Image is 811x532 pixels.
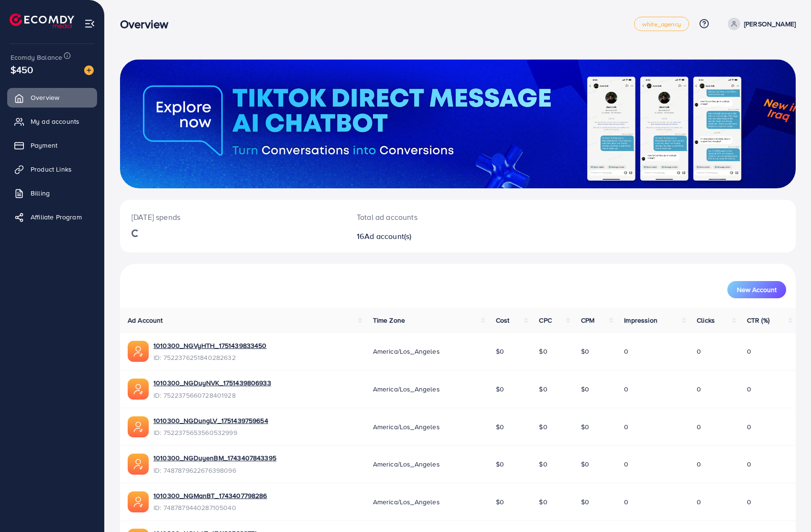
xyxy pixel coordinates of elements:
[153,416,268,425] a: 1010300_NGDungLV_1751439759654
[697,315,715,325] span: Clicks
[539,459,547,469] span: $0
[697,497,701,507] span: 0
[7,184,97,203] a: Billing
[7,207,97,227] a: Affiliate Program
[128,341,149,362] img: ic-ads-acc.e4c84228.svg
[153,503,267,512] span: ID: 7487879440287105040
[496,422,504,432] span: $0
[581,422,589,432] span: $0
[697,384,701,394] span: 0
[581,497,589,507] span: $0
[153,428,268,437] span: ID: 7522375653560532999
[84,65,94,75] img: image
[120,17,176,31] h3: Overview
[624,459,628,469] span: 0
[128,491,149,512] img: ic-ads-acc.e4c84228.svg
[7,88,97,107] a: Overview
[128,379,149,400] img: ic-ads-acc.e4c84228.svg
[581,384,589,394] span: $0
[357,211,503,223] p: Total ad accounts
[539,347,547,356] span: $0
[747,347,751,356] span: 0
[373,347,440,356] span: America/Los_Angeles
[373,384,440,394] span: America/Los_Angeles
[727,281,786,298] button: New Account
[747,315,769,325] span: CTR (%)
[31,164,72,174] span: Product Links
[153,378,271,388] a: 1010300_NGDuyNVK_1751439806933
[539,497,547,507] span: $0
[7,112,97,131] a: My ad accounts
[128,454,149,475] img: ic-ads-acc.e4c84228.svg
[10,13,74,28] img: logo
[373,459,440,469] span: America/Los_Angeles
[624,384,628,394] span: 0
[7,160,97,179] a: Product Links
[364,231,411,241] span: Ad account(s)
[31,93,59,102] span: Overview
[31,141,57,150] span: Payment
[153,353,267,362] span: ID: 7522376251840282632
[7,136,97,155] a: Payment
[373,315,405,325] span: Time Zone
[11,53,62,62] span: Ecomdy Balance
[357,232,503,241] h2: 16
[31,188,50,198] span: Billing
[697,422,701,432] span: 0
[624,347,628,356] span: 0
[642,21,681,27] span: white_agency
[624,422,628,432] span: 0
[581,347,589,356] span: $0
[737,286,777,293] span: New Account
[744,18,796,30] p: [PERSON_NAME]
[747,422,751,432] span: 0
[747,384,751,394] span: 0
[496,459,504,469] span: $0
[539,315,551,325] span: CPC
[128,416,149,437] img: ic-ads-acc.e4c84228.svg
[373,422,440,432] span: America/Los_Angeles
[153,466,276,475] span: ID: 7487879622676398096
[496,315,510,325] span: Cost
[697,459,701,469] span: 0
[11,63,33,76] span: $450
[84,18,95,29] img: menu
[128,315,163,325] span: Ad Account
[153,341,267,350] a: 1010300_NGVyHTH_1751439833450
[539,384,547,394] span: $0
[724,18,796,30] a: [PERSON_NAME]
[581,315,594,325] span: CPM
[624,315,658,325] span: Impression
[624,497,628,507] span: 0
[496,497,504,507] span: $0
[31,117,79,126] span: My ad accounts
[153,453,276,463] a: 1010300_NGDuyenBM_1743407843395
[539,422,547,432] span: $0
[373,497,440,507] span: America/Los_Angeles
[697,347,701,356] span: 0
[153,391,271,400] span: ID: 7522375660728401928
[581,459,589,469] span: $0
[496,347,504,356] span: $0
[31,212,82,222] span: Affiliate Program
[747,497,751,507] span: 0
[153,491,267,500] a: 1010300_NGManBT_1743407798286
[634,17,689,31] a: white_agency
[496,384,504,394] span: $0
[747,459,751,469] span: 0
[132,211,334,223] p: [DATE] spends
